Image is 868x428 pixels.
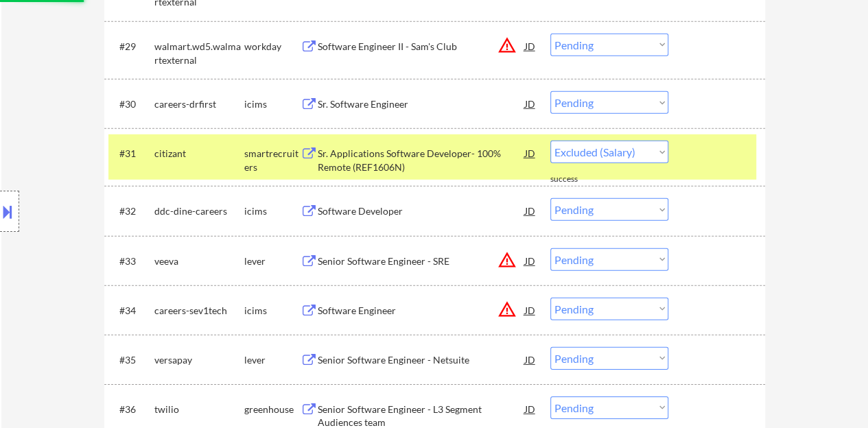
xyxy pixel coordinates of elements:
[550,174,605,185] div: success
[244,204,301,218] div: icims
[318,304,525,318] div: Software Engineer
[318,353,525,367] div: Senior Software Engineer - Netsuite
[524,141,537,165] div: JD
[524,91,537,116] div: JD
[244,353,301,367] div: lever
[119,40,143,53] div: #29
[318,147,525,174] div: Sr. Applications Software Developer- 100% Remote (REF1606N)
[244,97,301,111] div: icims
[119,353,143,367] div: #35
[318,204,525,218] div: Software Developer
[154,40,244,67] div: walmart.wd5.walmartexternal
[497,36,517,55] button: warning_amber
[244,254,301,268] div: lever
[154,403,244,416] div: twilio
[318,97,525,111] div: Sr. Software Engineer
[244,403,301,416] div: greenhouse
[119,403,143,416] div: #36
[497,250,517,270] button: warning_amber
[524,298,537,322] div: JD
[244,304,301,318] div: icims
[318,40,525,53] div: Software Engineer II - Sam's Club
[244,40,301,53] div: workday
[154,353,244,367] div: versapay
[497,300,517,319] button: warning_amber
[524,248,537,273] div: JD
[318,254,525,268] div: Senior Software Engineer - SRE
[244,147,301,174] div: smartrecruiters
[524,198,537,223] div: JD
[524,347,537,372] div: JD
[524,396,537,421] div: JD
[524,34,537,58] div: JD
